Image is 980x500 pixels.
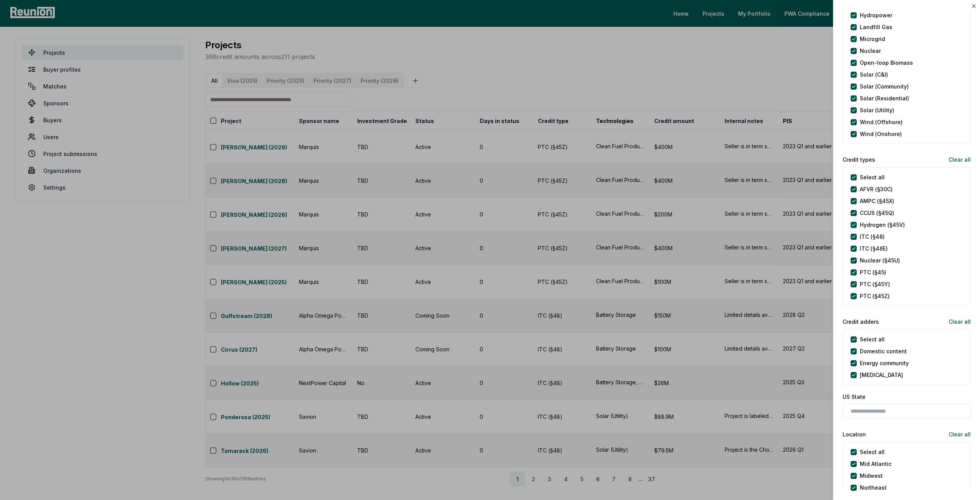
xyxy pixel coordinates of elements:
label: Solar (Residential) [860,94,909,102]
label: Wind (Onshore) [860,130,902,138]
label: CCUS (§45Q) [860,209,894,217]
label: Microgrid [860,35,885,43]
label: AMPC (§45X) [860,197,894,205]
label: Open-loop Biomass [860,59,913,67]
label: PTC (§45Z) [860,292,890,300]
label: Domestic content [860,347,907,355]
label: Landfill Gas [860,23,892,31]
label: Select all [860,173,885,181]
label: Solar (Utility) [860,106,894,114]
label: Nuclear (§45U) [860,256,900,264]
label: Mid Atlantic [860,460,892,468]
label: Credit adders [843,318,879,326]
label: Select all [860,448,885,456]
button: Clear all [942,152,971,167]
label: Energy community [860,359,909,367]
label: ITC (§48) [860,233,885,241]
label: Nuclear [860,47,881,55]
label: PTC (§45Y) [860,280,890,288]
label: Midwest [860,472,883,480]
label: [MEDICAL_DATA] [860,371,903,379]
label: Hydropower [860,11,892,19]
button: Clear all [942,314,971,329]
label: AFVR (§30C) [860,185,893,193]
label: Credit types [843,156,875,164]
label: Wind (Offshore) [860,118,903,126]
label: Hydrogen (§45V) [860,221,905,229]
label: PTC (§45) [860,268,886,276]
button: Clear all [942,426,971,442]
label: Solar (C&I) [860,70,888,79]
label: Northeast [860,484,887,492]
label: Solar (Community) [860,82,909,90]
label: Location [843,430,866,438]
label: US State [843,393,971,401]
label: ITC (§48E) [860,244,888,252]
label: Select all [860,335,885,343]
